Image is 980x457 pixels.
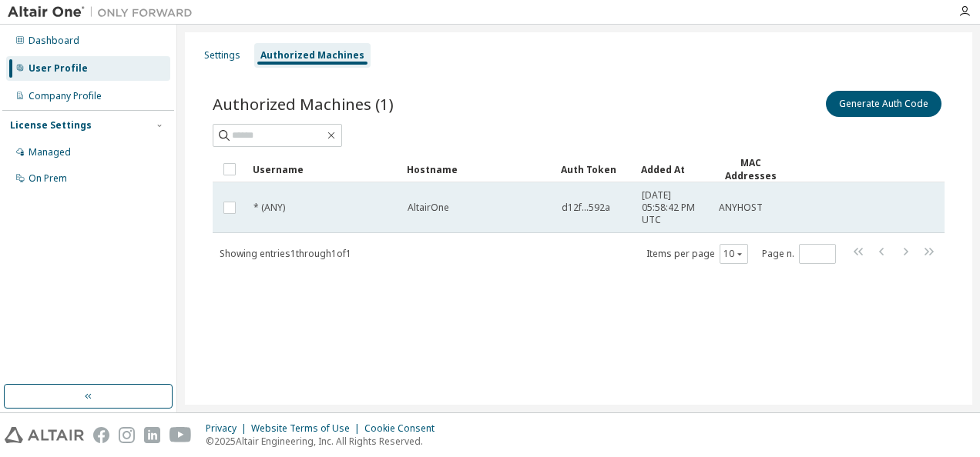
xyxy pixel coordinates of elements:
img: youtube.svg [169,427,192,443]
div: Settings [204,49,240,62]
span: Items per page [646,244,748,264]
div: On Prem [29,172,67,185]
span: [DATE] 05:58:42 PM UTC [642,189,705,226]
span: AltairOne [408,202,449,214]
div: Username [253,157,394,182]
img: facebook.svg [93,427,109,443]
div: MAC Addresses [718,156,783,182]
div: Managed [29,146,71,158]
img: instagram.svg [119,427,135,443]
img: Altair One [8,5,200,20]
span: * (ANY) [253,202,285,214]
div: Company Profile [29,90,102,102]
span: Page n. [762,244,836,264]
div: Added At [641,157,706,182]
span: d12f...592a [562,202,610,214]
div: Website Terms of Use [251,422,364,435]
div: Dashboard [29,35,79,47]
div: Hostname [407,157,549,182]
p: © 2025 Altair Engineering, Inc. All Rights Reserved. [206,435,444,448]
div: Auth Token [561,157,629,182]
span: Authorized Machines (1) [213,93,394,115]
span: Showing entries 1 through 1 of 1 [220,247,351,260]
span: ANYHOST [719,202,763,214]
div: Cookie Consent [364,422,444,435]
div: Privacy [206,422,251,435]
div: License Settings [10,119,92,132]
button: 10 [723,248,744,260]
div: Authorized Machines [260,49,364,62]
img: linkedin.svg [144,427,160,443]
div: User Profile [29,62,88,75]
button: Generate Auth Code [826,91,941,117]
img: altair_logo.svg [5,427,84,443]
